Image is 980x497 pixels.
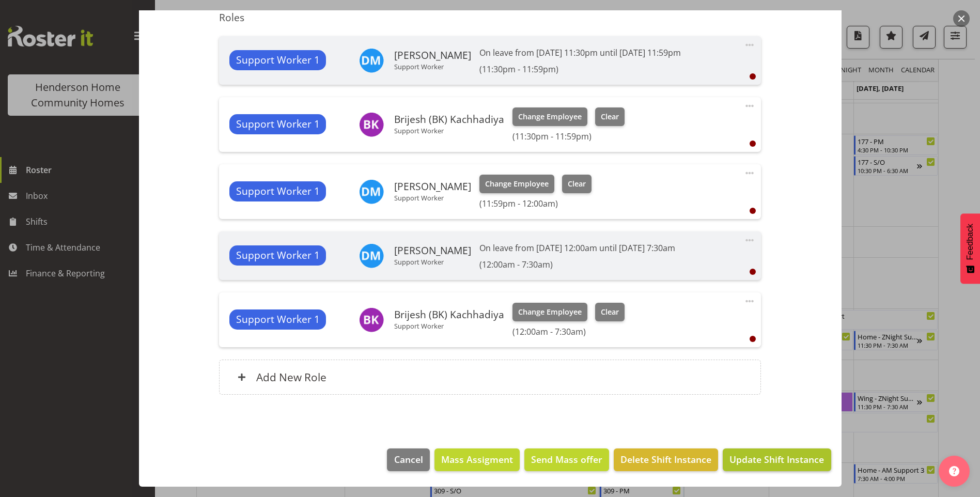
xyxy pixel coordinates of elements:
span: Clear [568,178,586,190]
button: Mass Assigment [434,448,520,471]
h6: (12:00am - 7:30am) [512,327,624,337]
button: Delete Shift Instance [614,448,718,471]
p: Support Worker [394,194,471,202]
span: Feedback [966,224,975,260]
button: Feedback - Show survey [960,213,980,284]
span: Send Mass offer [531,453,602,466]
span: Change Employee [518,111,582,122]
span: Support Worker 1 [236,117,320,132]
img: daniel-marticio8789.jpg [359,243,384,268]
div: User is clocked out [750,336,756,342]
span: Delete Shift Instance [620,453,711,466]
img: brijesh-kachhadiya8539.jpg [359,112,384,137]
span: Clear [601,111,619,122]
span: Support Worker 1 [236,184,320,199]
button: Change Employee [512,303,587,321]
h6: (12:00am - 7:30am) [479,259,675,270]
h6: Brijesh (BK) Kachhadiya [394,114,504,125]
h6: Brijesh (BK) Kachhadiya [394,309,504,320]
p: Support Worker [394,127,504,135]
button: Change Employee [512,107,587,126]
div: User is clocked out [750,73,756,80]
button: Send Mass offer [524,448,609,471]
img: daniel-marticio8789.jpg [359,48,384,73]
button: Cancel [387,448,429,471]
button: Update Shift Instance [723,448,831,471]
h5: Roles [219,11,761,24]
h6: Add New Role [256,370,326,384]
button: Clear [595,107,625,126]
span: Change Employee [518,306,582,318]
button: Change Employee [479,175,554,193]
p: Support Worker [394,322,504,330]
span: Support Worker 1 [236,248,320,263]
span: Clear [601,306,619,318]
p: On leave from [DATE] 12:00am until [DATE] 7:30am [479,242,675,254]
p: Support Worker [394,258,471,266]
span: Mass Assigment [441,453,513,466]
h6: (11:30pm - 11:59pm) [512,131,624,142]
span: Support Worker 1 [236,53,320,68]
h6: [PERSON_NAME] [394,245,471,256]
span: Support Worker 1 [236,312,320,327]
p: Support Worker [394,63,471,71]
h6: (11:59pm - 12:00am) [479,198,591,209]
button: Clear [595,303,625,321]
button: Clear [562,175,592,193]
h6: (11:30pm - 11:59pm) [479,64,681,74]
img: brijesh-kachhadiya8539.jpg [359,307,384,332]
span: Update Shift Instance [729,453,824,466]
img: help-xxl-2.png [949,466,959,476]
div: User is clocked out [750,208,756,214]
h6: [PERSON_NAME] [394,181,471,192]
span: Change Employee [485,178,549,190]
div: User is clocked out [750,141,756,147]
h6: [PERSON_NAME] [394,50,471,61]
span: Cancel [394,453,423,466]
p: On leave from [DATE] 11:30pm until [DATE] 11:59pm [479,46,681,59]
div: User is clocked out [750,269,756,275]
img: daniel-marticio8789.jpg [359,179,384,204]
